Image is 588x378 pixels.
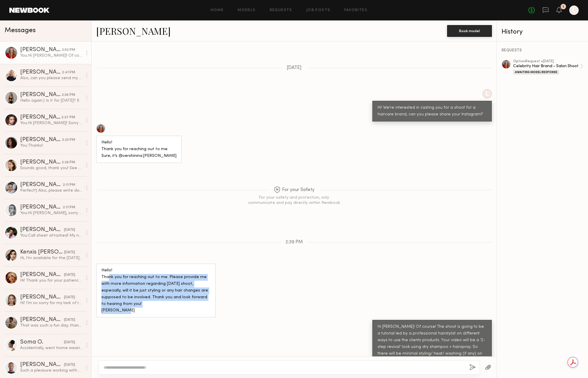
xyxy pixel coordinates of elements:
[501,48,583,53] div: REQUESTS
[20,233,82,238] div: You: Call sheet attached! My number is [PHONE_NUMBER] if you have any questions! - [PERSON_NAME]
[20,210,82,216] div: You: Hi [PERSON_NAME], sorry to hear that! Thanks for the heads up.
[501,29,583,35] div: History
[270,8,292,12] a: Requests
[513,63,580,69] div: Celebrity Hair Brand - Salon Shoot
[62,70,75,75] div: 2:41 PM
[287,65,302,70] span: [DATE]
[64,272,75,278] div: [DATE]
[20,294,64,300] div: [PERSON_NAME]
[20,204,63,210] div: [PERSON_NAME] O.
[513,60,580,63] div: option Request • [DATE]
[286,240,303,245] span: 2:39 PM
[447,28,492,33] a: Book model
[211,8,224,12] a: Home
[20,227,64,233] div: [PERSON_NAME]
[378,105,487,118] div: Hi! We're interested in casting you for a shoot for a haircare brand, can you please share your I...
[63,205,75,210] div: 2:11 PM
[62,47,75,53] div: 3:02 PM
[20,143,82,148] div: You: Thanks!
[513,60,583,74] a: optionRequest •[DATE]Celebrity Hair Brand - Salon ShootAwaiting Model Response
[62,160,75,165] div: 2:20 PM
[20,362,64,368] div: [PERSON_NAME]
[61,115,75,120] div: 2:27 PM
[306,8,331,12] a: Job Posts
[238,8,255,12] a: Models
[64,295,75,300] div: [DATE]
[62,137,75,143] div: 2:23 PM
[344,8,367,12] a: Favorites
[563,5,564,8] div: 1
[20,115,61,120] div: [PERSON_NAME]
[20,182,63,188] div: [PERSON_NAME]
[101,139,177,159] div: Hello! Thank you for reaching out to me. Sure, it’s @vershinina.[PERSON_NAME]
[20,137,62,143] div: [PERSON_NAME]
[20,92,62,98] div: [PERSON_NAME]
[20,47,62,53] div: [PERSON_NAME]
[378,324,487,364] div: Hi [PERSON_NAME]! Of course! The shoot is going to be a tutorial led by a professional hairstylis...
[20,300,82,306] div: Hi! I’m so sorry for my lack of response. Unfortunately, all jobs have to go through my agency, S...
[274,186,314,194] span: For your Safety
[20,159,62,165] div: [PERSON_NAME]
[62,92,75,98] div: 2:38 PM
[569,6,579,15] a: L
[96,25,171,37] a: [PERSON_NAME]
[64,227,75,233] div: [DATE]
[20,53,82,58] div: You: Hi [PERSON_NAME]! Of course! The shoot is going to be a tutorial led by a professional hairs...
[20,323,82,328] div: That was such a fun day, thanks for all the laughs!
[63,182,75,188] div: 2:11 PM
[20,339,64,345] div: Soma O.
[64,340,75,345] div: [DATE]
[64,317,75,323] div: [DATE]
[20,75,82,81] div: Also, can you please send my agent the details as well :) [PERSON_NAME][EMAIL_ADDRESS][DOMAIN_NAME]
[20,345,82,351] div: Accidentally, went home wearing the silver earrings let me know if you need me to return them.
[20,249,64,255] div: Kenxis [PERSON_NAME]
[64,250,75,255] div: [DATE]
[20,317,64,323] div: [PERSON_NAME]
[20,368,82,373] div: Such a pleasure working with you guys! Thank you again 🤟🏾✨
[5,27,36,34] span: Messages
[64,362,75,368] div: [DATE]
[20,188,82,193] div: Perfect!) Also, please write down your number so it’s easier to reach you. Mine is [PHONE_NUMBER].
[20,255,82,261] div: Hi, I’m available for the [DATE] and am looking forward to working with your team! Look forward t...
[20,98,82,103] div: Hello again:) Is it for [DATE]? K
[247,195,341,206] div: For your safety and protection, only communicate and pay directly within Newbook
[20,70,62,75] div: [PERSON_NAME]
[20,272,64,278] div: [PERSON_NAME]
[20,120,82,126] div: You: Hi [PERSON_NAME]! Sorry about that. Will get it resent to you asap! We are looking to reshoo...
[20,165,82,171] div: Sounds good, thank you! See you [DATE].
[20,278,82,283] div: Hi! Thank you for your patience! My instagram is @[PERSON_NAME].[PERSON_NAME]
[513,70,559,74] div: Awaiting Model Response
[101,267,210,314] div: Hello! Thank you for reaching out to me. Please provide me with more information regarding [DATE]...
[447,25,492,37] button: Book model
